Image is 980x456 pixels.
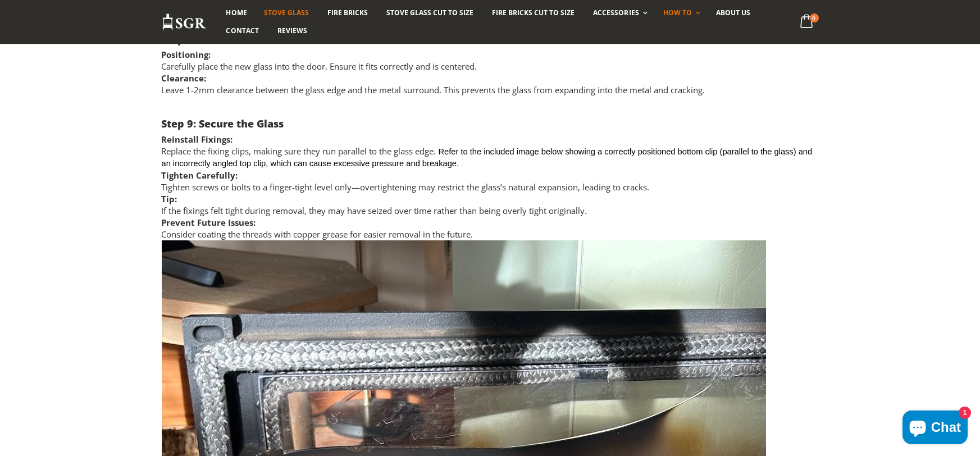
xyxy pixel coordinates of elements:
[269,22,316,40] a: Reviews
[162,72,819,96] li: Leave 1-2mm clearance between the glass edge and the metal surround. This prevents the glass from...
[256,4,317,22] a: Stove Glass
[218,4,256,22] a: Home
[162,13,207,31] img: Stove Glass Replacement
[716,8,750,17] span: About us
[810,13,819,22] span: 0
[162,147,815,168] span: Refer to the included image below showing a correctly positioned bottom clip (parallel to the gla...
[162,33,308,46] b: Step 8: Install the New Glass
[226,8,247,17] span: Home
[795,11,818,33] a: 0
[218,22,267,40] a: Contact
[162,49,819,72] li: Carefully place the new glass into the door. Ensure it fits correctly and is centered.
[162,134,819,170] li: Replace the fixing clips, making sure they run parallel to the glass edge.
[162,217,256,228] b: Prevent Future Issues:
[162,193,177,204] b: Tip:
[162,170,238,181] b: Tighten Carefully:
[162,170,819,193] li: Tighten screws or bolts to a finger-tight level only—overtightening may restrict the glass’s natu...
[162,72,207,84] b: Clearance:
[162,217,819,240] li: Consider coating the threads with copper grease for easier removal in the future.
[277,26,307,35] span: Reviews
[655,4,706,22] a: How To
[162,117,284,130] b: Step 9: Secure the Glass
[492,8,575,17] span: Fire Bricks Cut To Size
[264,8,309,17] span: Stove Glass
[319,4,376,22] a: Fire Bricks
[484,4,583,22] a: Fire Bricks Cut To Size
[162,49,211,60] b: Positioning:
[899,411,971,447] inbox-online-store-chat: Shopify online store chat
[378,4,482,22] a: Stove Glass Cut To Size
[162,193,819,217] li: If the fixings felt tight during removal, they may have seized over time rather than being overly...
[327,8,368,17] span: Fire Bricks
[663,8,692,17] span: How To
[162,134,233,145] b: Reinstall Fixings:
[708,4,759,22] a: About us
[585,4,653,22] a: Accessories
[226,26,259,35] span: Contact
[593,8,639,17] span: Accessories
[386,8,473,17] span: Stove Glass Cut To Size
